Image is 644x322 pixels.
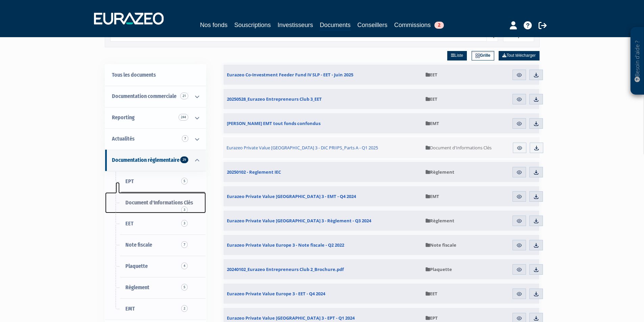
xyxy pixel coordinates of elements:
[223,89,422,109] a: 20250528_Eurazeo Entrepreneurs Club 3_EET
[447,51,467,60] a: Liste
[533,121,539,127] img: download.svg
[533,194,539,200] img: download.svg
[105,128,206,150] a: Actualités 7
[105,86,206,107] a: Documentation commerciale 21
[533,145,540,151] img: download.svg
[223,186,422,206] a: Eurazeo Private Value [GEOGRAPHIC_DATA] 3 - EMT - Q4 2024
[472,51,494,60] a: Grille
[125,305,135,312] span: EMT
[533,267,539,273] img: download.svg
[227,291,325,297] span: Eurazeo Private Value Europe 3 - EET - Q4 2024
[125,263,148,269] span: Plaquette
[181,178,188,184] span: 5
[94,13,164,25] img: 1732889491-logotype_eurazeo_blanc_rvb.png
[227,266,344,272] span: 20240102_Eurazeo Entrepreneurs Club 2_Brochure.pdf
[516,267,522,273] img: eye.svg
[105,192,206,214] a: Document d'Informations Clés3
[426,242,456,248] span: Note fiscale
[426,315,438,321] span: EPT
[320,20,351,31] a: Documents
[426,169,454,175] span: Règlement
[533,96,539,102] img: download.svg
[105,171,206,192] a: EPT5
[105,256,206,277] a: Plaquette4
[227,242,344,248] span: Eurazeo Private Value Europe 3 - Note fiscale - Q2 2022
[516,72,522,78] img: eye.svg
[516,291,522,297] img: eye.svg
[223,235,422,255] a: Eurazeo Private Value Europe 3 - Note fiscale - Q2 2022
[426,291,437,297] span: EET
[516,121,522,127] img: eye.svg
[112,135,135,142] span: Actualités
[125,242,152,248] span: Note fiscale
[223,210,422,231] a: Eurazeo Private Value [GEOGRAPHIC_DATA] 3 - Règlement - Q3 2024
[200,20,228,30] a: Nos fonds
[475,53,480,58] img: grid.svg
[105,213,206,234] a: EET3
[234,20,271,30] a: Souscriptions
[223,162,422,182] a: 20250102 - Reglement IEC
[223,283,422,304] a: Eurazeo Private Value Europe 3 - EET - Q4 2024
[227,96,322,102] span: 20250528_Eurazeo Entrepreneurs Club 3_EET
[634,31,641,92] p: Besoin d'aide ?
[223,65,422,85] a: Eurazeo Co-Investment Feeder Fund IV SLP - EET - Juin 2025
[533,169,539,175] img: download.svg
[394,20,444,30] a: Commissions2
[227,315,355,321] span: Eurazeo Private Value [GEOGRAPHIC_DATA] 3 - EPT - Q1 2024
[180,93,188,99] span: 21
[533,242,539,248] img: download.svg
[516,169,522,175] img: eye.svg
[105,298,206,320] a: EMT2
[105,65,206,86] a: Tous les documents
[112,114,135,121] span: Reporting
[223,113,422,133] a: [PERSON_NAME] EMT tout fonds confondus
[434,22,444,29] span: 2
[125,220,134,227] span: EET
[112,157,180,163] span: Documentation règlementaire
[105,234,206,256] a: Note fiscale7
[182,135,188,142] span: 7
[105,277,206,298] a: Règlement5
[499,51,539,60] a: Tout télécharger
[533,291,539,297] img: download.svg
[181,305,188,312] span: 2
[105,150,206,171] a: Documentation règlementaire 29
[180,156,188,163] span: 29
[125,284,149,291] span: Règlement
[227,193,356,199] span: Eurazeo Private Value [GEOGRAPHIC_DATA] 3 - EMT - Q4 2024
[181,241,188,248] span: 7
[125,199,193,206] span: Document d'Informations Clés
[516,194,522,200] img: eye.svg
[426,145,492,151] span: Document d'Informations Clés
[533,315,539,321] img: download.svg
[181,206,188,213] span: 3
[426,96,437,102] span: EET
[516,315,522,321] img: eye.svg
[516,218,522,224] img: eye.svg
[278,20,313,30] a: Investisseurs
[223,137,423,158] a: Eurazeo Private Value [GEOGRAPHIC_DATA] 3 - DIC PRIIPS_Parts A - Q1 2025
[426,266,452,272] span: Plaquette
[533,72,539,78] img: download.svg
[223,259,422,279] a: 20240102_Eurazeo Entrepreneurs Club 2_Brochure.pdf
[227,72,353,78] span: Eurazeo Co-Investment Feeder Fund IV SLP - EET - Juin 2025
[105,107,206,128] a: Reporting 244
[516,242,522,248] img: eye.svg
[426,218,454,224] span: Règlement
[516,96,522,102] img: eye.svg
[112,93,176,99] span: Documentation commerciale
[426,120,439,126] span: EMT
[227,120,320,126] span: [PERSON_NAME] EMT tout fonds confondus
[181,263,188,269] span: 4
[181,220,188,227] span: 3
[426,193,439,199] span: EMT
[181,284,188,291] span: 5
[227,218,371,224] span: Eurazeo Private Value [GEOGRAPHIC_DATA] 3 - Règlement - Q3 2024
[125,178,134,184] span: EPT
[426,72,437,78] span: EET
[226,145,378,151] span: Eurazeo Private Value [GEOGRAPHIC_DATA] 3 - DIC PRIIPS_Parts A - Q1 2025
[533,218,539,224] img: download.svg
[517,145,523,151] img: eye.svg
[357,20,387,30] a: Conseillers
[227,169,281,175] span: 20250102 - Reglement IEC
